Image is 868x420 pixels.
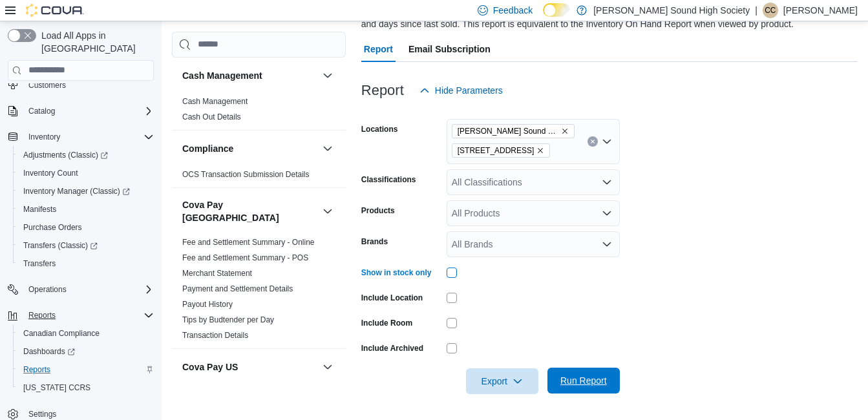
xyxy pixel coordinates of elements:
[3,280,159,299] button: Operations
[18,380,96,395] a: [US_STATE] CCRS
[543,17,544,17] span: Dark Mode
[23,103,154,119] span: Catalog
[18,220,154,235] span: Purchase Orders
[182,315,274,325] span: Tips by Budtender per Day
[543,3,570,17] input: Dark Mode
[18,184,135,199] a: Inventory Manager (Classic)
[182,112,241,121] a: Cash Out Details
[23,78,71,93] a: Customers
[172,94,346,130] div: Cash Management
[458,125,558,138] span: [PERSON_NAME] Sound High Society
[182,170,310,179] a: OCS Transaction Submission Details
[182,97,248,106] a: Cash Management
[755,3,757,18] p: |
[23,346,75,357] span: Dashboards
[18,256,61,271] a: Transfers
[182,237,315,247] span: Fee and Settlement Summary - Online
[536,147,544,154] button: Remove 910 2nd Avenue East from selection in this group
[23,383,90,393] span: [US_STATE] CCRS
[602,136,612,147] button: Open list of options
[28,80,66,90] span: Customers
[13,218,159,236] button: Purchase Orders
[182,268,252,278] span: Merchant Statement
[320,141,335,156] button: Compliance
[28,409,56,419] span: Settings
[3,102,159,120] button: Catalog
[182,361,238,373] h3: Cova Pay US
[23,240,98,251] span: Transfers (Classic)
[18,380,154,395] span: Washington CCRS
[18,256,154,271] span: Transfers
[23,282,154,297] span: Operations
[182,361,317,373] button: Cova Pay US
[28,310,56,320] span: Reports
[182,300,233,309] a: Payout History
[493,4,533,17] span: Feedback
[361,83,404,98] h3: Report
[13,361,159,379] button: Reports
[182,315,274,324] a: Tips by Budtender per Day
[18,165,154,181] span: Inventory Count
[361,318,412,328] label: Include Room
[182,331,248,340] a: Transaction Details
[13,182,159,200] a: Inventory Manager (Classic)
[414,78,508,103] button: Hide Parameters
[3,306,159,324] button: Reports
[452,143,551,158] span: 910 2nd Avenue East
[23,204,56,215] span: Manifests
[23,308,154,323] span: Reports
[408,36,491,62] span: Email Subscription
[182,269,252,278] a: Merchant Statement
[364,36,393,62] span: Report
[13,342,159,361] a: Dashboards
[18,147,113,163] a: Adjustments (Classic)
[602,239,612,249] button: Open list of options
[182,198,317,224] button: Cova Pay [GEOGRAPHIC_DATA]
[13,200,159,218] button: Manifests
[783,3,858,18] p: [PERSON_NAME]
[172,167,346,187] div: Compliance
[182,253,308,263] span: Fee and Settlement Summary - POS
[172,235,346,348] div: Cova Pay [GEOGRAPHIC_DATA]
[13,146,159,164] a: Adjustments (Classic)
[435,84,503,97] span: Hide Parameters
[182,96,248,107] span: Cash Management
[765,3,776,18] span: CC
[28,106,55,116] span: Catalog
[361,293,423,303] label: Include Location
[23,168,78,178] span: Inventory Count
[18,165,83,181] a: Inventory Count
[23,258,56,269] span: Transfers
[23,103,60,119] button: Catalog
[28,132,60,142] span: Inventory
[23,77,154,93] span: Customers
[361,343,423,353] label: Include Archived
[18,326,105,341] a: Canadian Compliance
[320,204,335,219] button: Cova Pay [GEOGRAPHIC_DATA]
[587,136,598,147] button: Clear input
[320,68,335,83] button: Cash Management
[23,222,82,233] span: Purchase Orders
[763,3,778,18] div: Cristina Colucci
[23,129,154,145] span: Inventory
[361,174,416,185] label: Classifications
[3,128,159,146] button: Inventory
[361,268,432,278] label: Show in stock only
[182,330,248,341] span: Transaction Details
[18,220,87,235] a: Purchase Orders
[602,177,612,187] button: Open list of options
[23,364,50,375] span: Reports
[18,326,154,341] span: Canadian Compliance
[26,4,84,17] img: Cova
[547,368,620,394] button: Run Report
[18,362,56,377] a: Reports
[18,344,154,359] span: Dashboards
[23,150,108,160] span: Adjustments (Classic)
[466,368,538,394] button: Export
[18,202,61,217] a: Manifests
[182,284,293,293] a: Payment and Settlement Details
[182,69,262,82] h3: Cash Management
[18,147,154,163] span: Adjustments (Classic)
[28,284,67,295] span: Operations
